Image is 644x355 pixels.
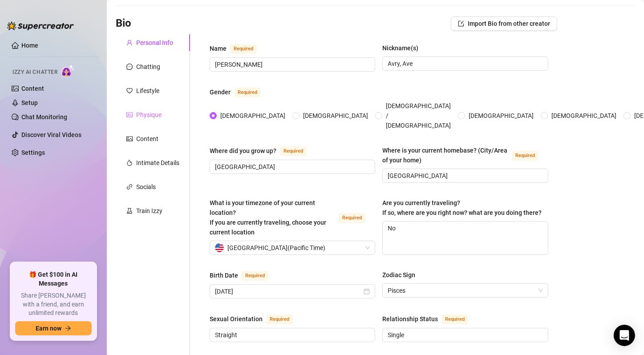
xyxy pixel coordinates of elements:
[266,315,293,324] span: Required
[15,291,92,318] span: Share [PERSON_NAME] with a friend, and earn unlimited rewards
[388,330,541,340] input: Relationship Status
[458,20,464,27] span: import
[383,222,547,254] textarea: No
[126,88,133,94] span: heart
[210,270,278,281] label: Birth Date
[388,171,541,181] input: Where is your current homebase? (City/Area of your home)
[210,145,316,156] label: Where did you grow up?
[15,321,92,335] button: Earn nowarrow-right
[126,184,133,190] span: link
[126,40,133,46] span: user
[136,62,160,72] div: Chatting
[15,270,92,288] span: 🎁 Get $100 in AI Messages
[234,88,261,97] span: Required
[280,146,307,156] span: Required
[465,111,537,121] span: [DEMOGRAPHIC_DATA]
[382,43,425,53] label: Nickname(s)
[21,42,38,49] a: Home
[126,64,133,70] span: message
[388,59,541,69] input: Nickname(s)
[65,325,71,331] span: arrow-right
[614,325,635,346] div: Open Intercom Messenger
[215,330,368,340] input: Sexual Orientation
[210,314,263,324] div: Sexual Orientation
[21,85,44,92] a: Content
[382,199,542,216] span: Are you currently traveling? If so, where are you right now? what are you doing there?
[215,243,224,252] img: us
[210,199,326,236] span: What is your timezone of your current location? If you are currently traveling, choose your curre...
[21,149,45,156] a: Settings
[227,241,325,254] span: [GEOGRAPHIC_DATA] ( Pacific Time )
[382,314,438,324] div: Relationship Status
[441,315,468,324] span: Required
[126,136,133,142] span: picture
[136,38,173,48] div: Personal Info
[126,160,133,166] span: fire
[382,314,478,324] label: Relationship Status
[12,68,57,77] span: Izzy AI Chatter
[388,284,543,297] span: Pisces
[116,16,131,31] h3: Bio
[61,65,75,77] img: AI Chatter
[21,113,67,121] a: Chat Monitoring
[136,134,158,144] div: Content
[136,158,179,168] div: Intimate Details
[136,182,156,192] div: Socials
[210,44,227,53] div: Name
[21,131,81,138] a: Discover Viral Videos
[210,314,303,324] label: Sexual Orientation
[210,146,276,156] div: Where did you grow up?
[382,43,418,53] div: Nickname(s)
[126,208,133,214] span: experiment
[512,151,539,161] span: Required
[230,44,257,54] span: Required
[126,112,133,118] span: idcard
[21,99,38,106] a: Setup
[548,111,620,121] span: [DEMOGRAPHIC_DATA]
[382,270,421,280] label: Zodiac Sign
[382,101,454,130] span: [DEMOGRAPHIC_DATA] / [DEMOGRAPHIC_DATA]
[382,145,548,165] label: Where is your current homebase? (City/Area of your home)
[136,206,162,216] div: Train Izzy
[468,20,550,27] span: Import Bio from other creator
[215,286,362,296] input: Birth Date
[136,110,162,120] div: Physique
[210,87,231,97] div: Gender
[215,162,368,172] input: Where did you grow up?
[217,111,289,121] span: [DEMOGRAPHIC_DATA]
[136,86,159,96] div: Lifestyle
[210,270,238,280] div: Birth Date
[339,213,365,223] span: Required
[210,87,271,97] label: Gender
[210,43,267,54] label: Name
[242,271,268,281] span: Required
[451,16,557,31] button: Import Bio from other creator
[7,21,74,30] img: logo-BBDzfeDw.svg
[300,111,372,121] span: [DEMOGRAPHIC_DATA]
[382,145,508,165] div: Where is your current homebase? (City/Area of your home)
[215,60,368,69] input: Name
[36,325,61,332] span: Earn now
[382,270,415,280] div: Zodiac Sign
